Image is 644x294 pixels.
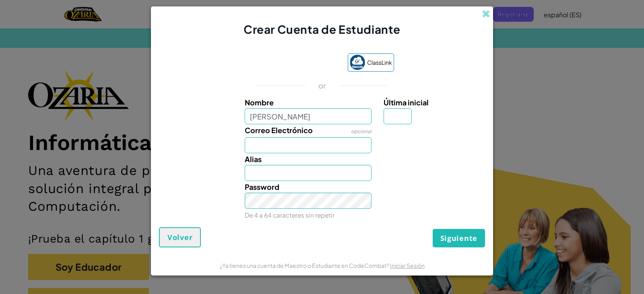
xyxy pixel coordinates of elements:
[367,57,392,68] span: ClassLink
[246,54,344,72] iframe: Botón Iniciar sesión con Google
[384,98,429,107] span: Última inicial
[390,262,425,269] a: Iniciar Sesión
[244,22,400,36] span: Crear Cuenta de Estudiante
[159,227,201,247] button: Volver
[318,81,326,90] p: or
[245,182,279,191] span: Password
[220,262,390,269] span: ¿Ya tienes una cuenta de Maestro o Estudiante en CodeCombat?
[245,154,262,164] span: Alias
[245,211,334,219] small: De 4 a 64 caracteres sin repetir
[351,128,372,134] span: opcional
[245,98,274,107] span: Nombre
[433,229,485,247] button: Siguiente
[245,125,313,135] span: Correo Electrónico
[440,233,477,243] span: Siguiente
[350,55,365,70] img: classlink-logo-small.png
[167,232,192,242] span: Volver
